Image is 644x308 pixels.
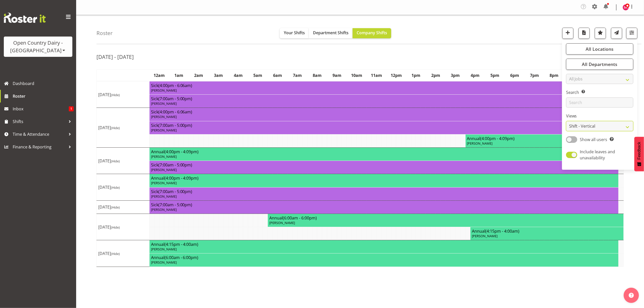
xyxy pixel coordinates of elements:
h4: Annual [151,255,617,260]
span: Time & Attendance [13,130,66,138]
span: Feedback [637,142,641,160]
th: 2pm [426,70,445,81]
th: 9am [327,70,347,81]
span: [PERSON_NAME] [269,220,295,225]
img: Rosterit website logo [4,13,46,23]
span: [PERSON_NAME] [151,114,177,119]
h4: Sick [151,109,617,114]
span: Include leaves and unavailability [580,149,615,161]
span: Roster [13,92,74,100]
h4: Sick [151,162,617,167]
td: [DATE] [97,240,150,267]
span: Shifts [13,118,66,125]
span: (4:00pm - 4:09pm) [164,149,199,155]
label: Views [566,113,633,119]
span: (7:00am - 5:00pm) [158,96,192,101]
td: [DATE] [97,200,150,214]
td: [DATE] [97,174,150,200]
span: [PERSON_NAME] [151,181,177,185]
span: All Locations [586,46,614,52]
span: (Hide) [111,205,120,210]
span: [PERSON_NAME] [151,207,177,212]
span: Finance & Reporting [13,143,66,151]
button: Download a PDF of the roster according to the set date range. [579,28,590,39]
span: Your Shifts [284,30,305,36]
th: 5am [248,70,268,81]
label: Search [566,89,633,95]
td: [DATE] [97,147,150,174]
h4: Sick [151,96,617,101]
button: Feedback - Show survey [634,137,644,171]
span: (7:00am - 5:00pm) [158,162,192,168]
button: Highlight an important date within the roster. [595,28,606,39]
th: 3pm [445,70,465,81]
span: [PERSON_NAME] [151,154,177,159]
h4: Sick [151,202,617,207]
button: All Departments [566,59,633,70]
span: (Hide) [111,185,120,190]
img: stacey-allen7479.jpg [623,4,629,10]
th: 4pm [465,70,485,81]
span: (4:00pm - 6:06am) [158,109,192,115]
img: help-xxl-2.png [629,293,634,298]
span: (7:00am - 5:00pm) [158,189,192,194]
h4: Sick [151,123,617,128]
span: [PERSON_NAME] [151,260,177,265]
span: (7:00am - 5:00pm) [158,123,192,128]
th: 10am [347,70,367,81]
h4: Annual [151,149,617,154]
td: [DATE] [97,108,150,148]
h4: Sick [151,189,617,194]
span: [PERSON_NAME] [151,101,177,106]
span: [PERSON_NAME] [151,128,177,132]
th: 2am [189,70,209,81]
th: 1am [169,70,189,81]
th: 4am [228,70,248,81]
span: (Hide) [111,159,120,163]
button: Your Shifts [280,28,309,38]
button: Filter Shifts [626,28,637,39]
input: Search [566,97,633,108]
th: 12am [149,70,169,81]
span: Inbox [13,105,69,113]
h4: Annual [269,215,622,220]
th: 3am [209,70,228,81]
th: 1pm [406,70,426,81]
span: Department Shifts [313,30,349,36]
button: Department Shifts [309,28,353,38]
th: 6pm [505,70,525,81]
span: (Hide) [111,251,120,256]
th: 11am [367,70,386,81]
span: (4:00pm - 4:09pm) [164,175,199,181]
th: 6am [268,70,288,81]
button: Company Shifts [353,28,391,38]
span: (Hide) [111,126,120,130]
th: 7am [288,70,307,81]
td: [DATE] [97,214,150,240]
span: (Hide) [111,225,120,230]
span: Company Shifts [357,30,387,36]
h4: Annual [467,136,622,141]
div: Open Country Dairy - [GEOGRAPHIC_DATA] [9,39,67,54]
span: (6:00am - 6:00pm) [283,215,317,221]
th: 8pm [544,70,564,81]
span: 1 [69,106,74,111]
button: Add a new shift [562,28,573,39]
th: 7pm [525,70,544,81]
span: All Departments [582,61,617,67]
button: Send a list of all shifts for the selected filtered period to all rostered employees. [611,28,622,39]
h4: Annual [472,229,622,234]
span: (Hide) [111,93,120,97]
th: 12pm [386,70,406,81]
span: (4:15pm - 4:00am) [164,242,199,247]
h4: Annual [151,176,617,181]
span: (7:00am - 5:00pm) [158,202,192,208]
h4: Sick [151,83,617,88]
span: Dashboard [13,80,74,87]
th: 5pm [485,70,505,81]
span: (4:00pm - 4:09pm) [481,136,515,141]
span: (4:15pm - 4:00am) [485,228,519,234]
span: (4:00pm - 6:06am) [158,83,192,88]
span: Show all users [580,137,607,142]
button: All Locations [566,43,633,55]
